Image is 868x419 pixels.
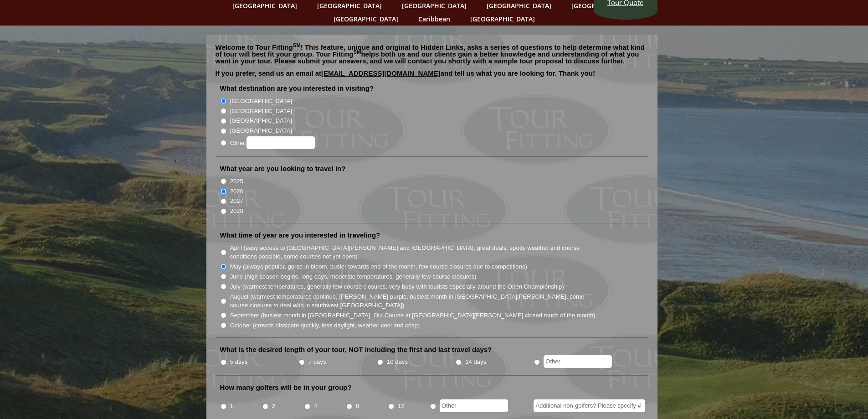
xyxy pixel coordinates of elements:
input: Other [544,355,612,368]
input: Other: [247,136,315,149]
a: Caribbean [414,12,455,26]
label: How many golfers will be in your group? [220,383,352,392]
label: May (always popular, gorse in bloom, busier towards end of the month, few course closures due to ... [230,262,527,271]
label: October (crowds dissipate quickly, less daylight, weather cool and crisp) [230,321,420,330]
label: 1 [230,402,233,411]
input: Other [440,399,508,412]
label: August (warmest temperatures continue, [PERSON_NAME] purple, busiest month in [GEOGRAPHIC_DATA][P... [230,292,596,310]
label: 5 days [230,357,248,367]
label: 7 days [308,357,326,367]
input: Additional non-golfers? Please specify # [534,399,645,412]
label: [GEOGRAPHIC_DATA] [230,107,292,116]
label: 12 [398,402,405,411]
a: [GEOGRAPHIC_DATA] [329,12,403,26]
p: Welcome to Tour Fitting ! This feature, unique and original to Hidden Links, asks a series of que... [216,44,648,64]
label: Other: [230,136,315,149]
label: 10 days [387,357,408,367]
label: What year are you looking to travel in? [220,164,346,173]
label: 4 [314,402,317,411]
label: [GEOGRAPHIC_DATA] [230,126,292,135]
label: What is the desired length of your tour, NOT including the first and last travel days? [220,345,492,354]
p: If you prefer, send us an email at and tell us what you are looking for. Thank you! [216,70,648,83]
label: 2027 [230,197,243,206]
label: What time of year are you interested in traveling? [220,231,380,240]
label: September (busiest month in [GEOGRAPHIC_DATA], Old Course at [GEOGRAPHIC_DATA][PERSON_NAME] close... [230,311,596,320]
label: What destination are you interested in visiting? [220,84,374,93]
label: June (high season begins, long days, moderate temperatures, generally few course closures) [230,272,477,281]
sup: SM [293,42,301,48]
label: 14 days [465,357,486,367]
label: [GEOGRAPHIC_DATA] [230,116,292,125]
label: 8 [356,402,359,411]
label: 2 [272,402,275,411]
label: 2028 [230,207,243,216]
label: April (easy access to [GEOGRAPHIC_DATA][PERSON_NAME] and [GEOGRAPHIC_DATA], great deals, spotty w... [230,243,596,261]
a: [EMAIL_ADDRESS][DOMAIN_NAME] [321,69,441,77]
label: 2026 [230,187,243,196]
a: [GEOGRAPHIC_DATA] [466,12,539,26]
sup: SM [354,49,361,55]
label: [GEOGRAPHIC_DATA] [230,97,292,106]
label: 2025 [230,177,243,186]
label: July (warmest temperatures, generally few course closures, very busy with tourists especially aro... [230,282,564,291]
